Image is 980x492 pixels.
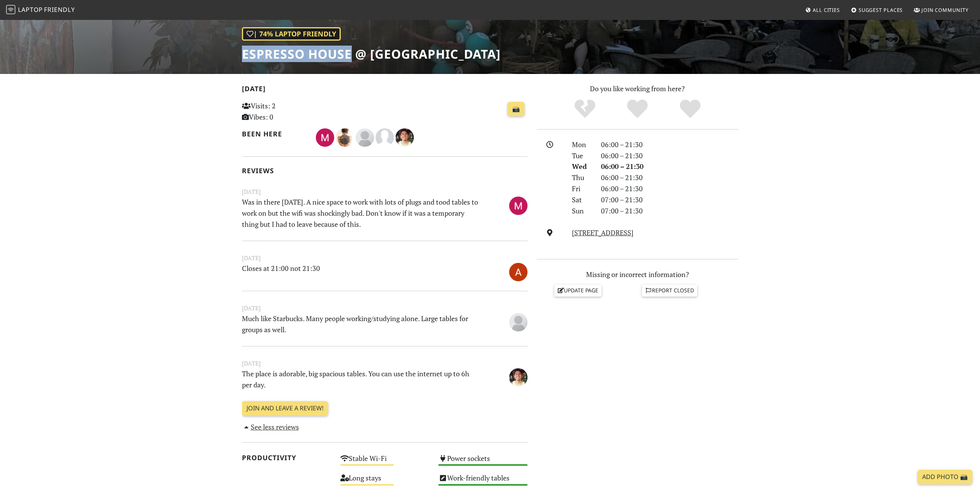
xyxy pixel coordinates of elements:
[537,83,738,94] p: Do you like working from here?
[537,269,738,280] p: Missing or incorrect information?
[664,98,717,120] div: Definitely!
[509,317,528,326] span: Anonymous
[336,472,434,491] div: Long stays
[237,197,483,230] p: Was in there [DATE]. A nice space to work with lots of plugs and tood tables to work on but the w...
[509,372,528,381] span: Omar Lucas
[336,128,354,147] img: 3147-luana.jpg
[242,100,331,123] p: Visits: 2 Vibes: 0
[242,130,307,138] h2: Been here
[596,172,743,183] div: 06:00 – 21:30
[567,150,596,161] div: Tue
[596,139,743,150] div: 06:00 – 21:30
[509,368,528,387] img: 1314-omar.jpg
[509,313,528,331] img: blank-535327c66bd565773addf3077783bbfce4b00ec00e9fd257753287c682c7fa38.png
[813,7,840,13] span: All Cities
[316,132,336,141] span: Matthew Jonat
[376,128,394,147] img: 2247-magda.jpg
[242,85,528,96] h2: [DATE]
[509,263,528,281] img: 2557-ashley.jpg
[567,161,596,172] div: Wed
[509,266,528,276] span: Ashley Ruglys
[596,205,743,216] div: 07:00 – 21:30
[6,3,75,17] a: LaptopFriendly LaptopFriendly
[242,422,299,431] a: See less reviews
[434,452,532,472] div: Power sockets
[6,5,15,14] img: LaptopFriendly
[237,368,483,390] p: The place is adorable, big spacious tables. You can use the internet up to 6h per day.
[242,27,341,41] div: | 74% Laptop Friendly
[237,253,532,263] small: [DATE]
[918,470,972,484] a: Add Photo 📸
[554,285,602,296] a: Update page
[376,132,395,141] span: Magda Magda
[911,3,972,17] a: Join Community
[596,150,743,161] div: 06:00 – 21:30
[802,3,843,17] a: All Cities
[237,263,483,280] p: Closes at 21:00 not 21:30
[921,7,969,13] span: Join Community
[356,128,374,147] img: blank-535327c66bd565773addf3077783bbfce4b00ec00e9fd257753287c682c7fa38.png
[611,98,664,120] div: Yes
[237,313,483,335] p: Much like Starbucks. Many people working/studying alone. Large tables for groups as well.
[596,183,743,194] div: 06:00 – 21:30
[567,194,596,205] div: Sat
[567,183,596,194] div: Fri
[336,132,356,141] span: Luana Laranjeira
[559,98,611,120] div: No
[18,5,43,14] span: Laptop
[44,5,75,14] span: Friendly
[567,172,596,183] div: Thu
[567,205,596,216] div: Sun
[237,187,532,197] small: [DATE]
[237,359,532,368] small: [DATE]
[848,3,906,17] a: Suggest Places
[434,472,532,491] div: Work-friendly tables
[642,285,697,296] a: Report closed
[356,132,376,141] span: Ss Ss
[572,228,634,237] a: [STREET_ADDRESS]
[395,132,414,141] span: Omar Lucas
[242,47,501,61] h1: Espresso House @ [GEOGRAPHIC_DATA]
[395,128,414,147] img: 1314-omar.jpg
[596,161,743,172] div: 06:00 – 21:30
[859,7,903,13] span: Suggest Places
[509,197,528,215] img: 5279-matthew.jpg
[509,200,528,209] span: Matthew Jonat
[508,102,524,116] a: 📸
[237,303,532,313] small: [DATE]
[596,194,743,205] div: 07:00 – 21:30
[567,139,596,150] div: Mon
[242,454,331,462] h2: Productivity
[336,452,434,472] div: Stable Wi-Fi
[242,401,328,416] a: Join and leave a review!
[242,167,528,175] h2: Reviews
[316,128,334,147] img: 5279-matthew.jpg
